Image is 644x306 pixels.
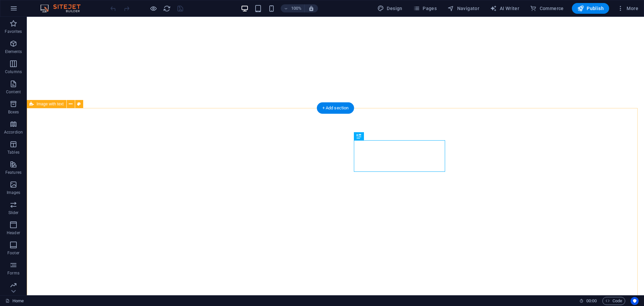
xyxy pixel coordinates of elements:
[7,250,19,256] p: Footer
[586,297,597,305] span: 00 00
[377,5,402,12] span: Design
[7,270,19,276] p: Forms
[7,230,20,236] p: Header
[490,5,519,12] span: AI Writer
[631,297,639,305] button: Usercentrics
[317,102,354,114] div: + Add section
[291,4,302,12] h6: 100%
[8,109,19,115] p: Boxes
[163,5,171,12] i: Reload page
[5,69,22,74] p: Columns
[579,297,597,305] h6: Session time
[308,5,314,11] i: On resize automatically adjust zoom level to fit chosen device.
[4,130,23,135] p: Accordion
[149,4,157,12] button: Click here to leave preview mode and continue editing
[572,3,609,14] button: Publish
[281,4,305,12] button: 100%
[445,3,482,14] button: Navigator
[5,170,21,175] p: Features
[487,3,522,14] button: AI Writer
[591,298,592,303] span: :
[375,3,405,14] div: Design (Ctrl+Alt+Y)
[413,5,437,12] span: Pages
[602,297,625,305] button: Code
[39,4,89,12] img: Editor Logo
[605,297,622,305] span: Code
[577,5,604,12] span: Publish
[375,3,405,14] button: Design
[527,3,567,14] button: Commerce
[614,3,641,14] button: More
[411,3,439,14] button: Pages
[5,29,22,34] p: Favorites
[37,102,64,106] span: Image with text
[5,49,22,54] p: Elements
[447,5,479,12] span: Navigator
[6,89,21,95] p: Content
[530,5,564,12] span: Commerce
[617,5,638,12] span: More
[8,210,19,215] p: Slider
[7,150,19,155] p: Tables
[7,190,20,195] p: Images
[163,4,171,12] button: reload
[5,297,24,305] a: Click to cancel selection. Double-click to open Pages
